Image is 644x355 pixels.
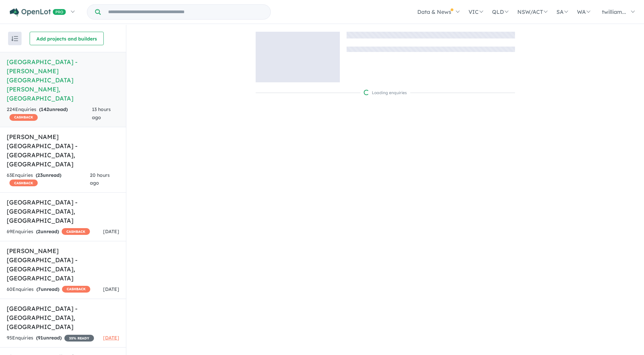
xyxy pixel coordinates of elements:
[36,172,61,178] strong: ( unread)
[41,106,49,112] span: 142
[7,285,90,294] div: 60 Enquir ies
[7,228,90,236] div: 69 Enquir ies
[37,172,43,178] span: 23
[38,335,43,341] span: 91
[38,286,41,292] span: 7
[102,5,269,19] input: Try estate name, suburb, builder or developer
[602,8,626,15] span: twilliam...
[10,8,66,17] img: Openlot PRO Logo White
[36,286,59,292] strong: ( unread)
[36,335,62,341] strong: ( unread)
[103,228,119,235] span: [DATE]
[30,32,104,45] button: Add projects and builders
[92,106,111,120] span: 13 hours ago
[9,180,38,186] span: CASHBACK
[7,246,119,283] h5: [PERSON_NAME][GEOGRAPHIC_DATA] - [GEOGRAPHIC_DATA] , [GEOGRAPHIC_DATA]
[7,106,92,122] div: 224 Enquir ies
[364,89,407,96] div: Loading enquiries
[90,172,110,186] span: 20 hours ago
[7,171,90,188] div: 63 Enquir ies
[7,304,119,331] h5: [GEOGRAPHIC_DATA] - [GEOGRAPHIC_DATA] , [GEOGRAPHIC_DATA]
[7,57,119,103] h5: [GEOGRAPHIC_DATA] - [PERSON_NAME][GEOGRAPHIC_DATA][PERSON_NAME] , [GEOGRAPHIC_DATA]
[64,335,94,342] span: 35 % READY
[11,36,18,41] img: sort.svg
[103,335,119,341] span: [DATE]
[103,286,119,292] span: [DATE]
[7,198,119,225] h5: [GEOGRAPHIC_DATA] - [GEOGRAPHIC_DATA] , [GEOGRAPHIC_DATA]
[36,228,59,235] strong: ( unread)
[62,286,90,293] span: CASHBACK
[38,228,40,235] span: 2
[9,114,38,121] span: CASHBACK
[39,106,68,112] strong: ( unread)
[7,132,119,169] h5: [PERSON_NAME][GEOGRAPHIC_DATA] - [GEOGRAPHIC_DATA] , [GEOGRAPHIC_DATA]
[62,228,90,235] span: CASHBACK
[7,334,94,342] div: 95 Enquir ies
